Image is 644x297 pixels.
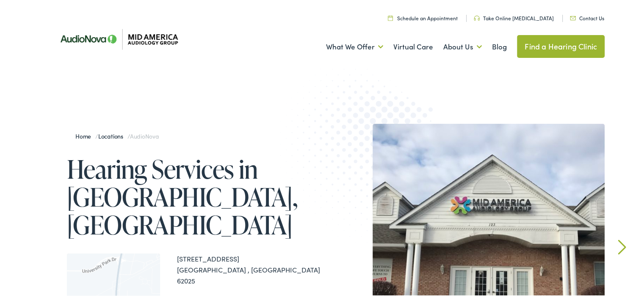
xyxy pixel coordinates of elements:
span: AudioNova [130,131,159,139]
img: utility icon [388,14,393,19]
a: Locations [98,131,127,139]
img: utility icon [474,14,480,19]
a: Contact Us [570,13,604,20]
div: [STREET_ADDRESS] [GEOGRAPHIC_DATA] , [GEOGRAPHIC_DATA] 62025 [177,252,325,285]
a: About Us [443,30,482,61]
a: Next [618,238,626,253]
a: Virtual Care [393,30,433,61]
img: utility icon [570,15,576,19]
a: Take Online [MEDICAL_DATA] [474,13,554,20]
a: Find a Hearing Clinic [517,34,605,57]
h1: Hearing Services in [GEOGRAPHIC_DATA], [GEOGRAPHIC_DATA] [67,154,325,237]
span: / / [75,131,159,139]
a: Home [75,131,95,139]
a: Schedule an Appointment [388,13,458,20]
a: What We Offer [326,30,383,61]
a: Blog [492,30,507,61]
